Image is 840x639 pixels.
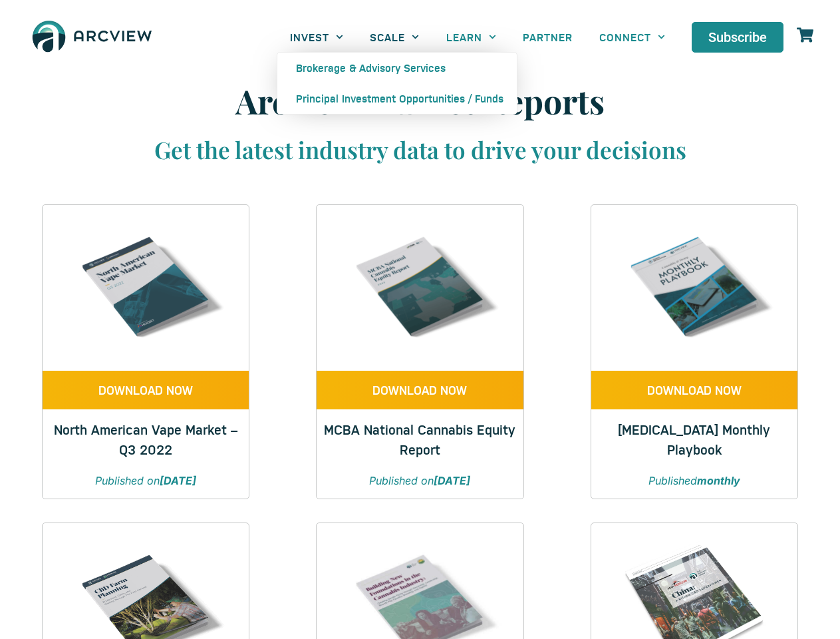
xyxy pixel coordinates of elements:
a: [MEDICAL_DATA] Monthly Playbook [618,420,770,458]
img: Cannabis & Hemp Monthly Playbook [612,205,777,370]
a: INVEST [277,22,356,52]
a: Principal Investment Opportunities / Funds [277,83,517,114]
img: Q3 2022 VAPE REPORT [63,205,228,370]
span: DOWNLOAD NOW [647,384,742,396]
a: LEARN [433,22,509,52]
h1: Arcview Market Reports [61,81,779,121]
a: PARTNER [509,22,586,52]
a: Subscribe [692,22,783,53]
a: Brokerage & Advisory Services [277,53,517,83]
a: DOWNLOAD NOW [43,371,249,409]
strong: [DATE] [160,474,196,487]
strong: monthly [697,474,740,487]
p: Published [605,473,784,489]
a: SCALE [356,22,432,52]
a: DOWNLOAD NOW [591,371,797,409]
p: Published on [56,473,235,489]
nav: Menu [277,22,678,52]
a: MCBA National Cannabis Equity Report [324,420,515,458]
span: Subscribe [708,31,767,44]
h3: Get the latest industry data to drive your decisions [61,134,779,165]
a: CONNECT [586,22,678,52]
ul: INVEST [277,52,517,114]
img: The Arcview Group [27,13,158,61]
a: DOWNLOAD NOW [317,371,523,409]
a: North American Vape Market – Q3 2022 [54,420,237,458]
span: DOWNLOAD NOW [372,384,467,396]
p: Published on [330,473,509,489]
span: DOWNLOAD NOW [98,384,193,396]
strong: [DATE] [434,474,470,487]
